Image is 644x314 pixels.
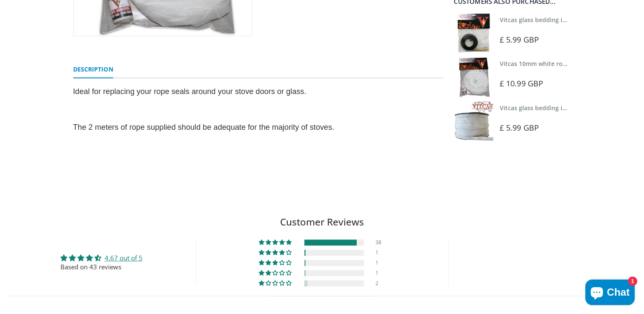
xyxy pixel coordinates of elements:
[500,34,539,45] span: £ 5.99 GBP
[7,215,637,229] h2: Customer Reviews
[259,270,293,276] div: 2% (1) reviews with 2 star rating
[73,87,306,96] span: Ideal for replacing your rope seals around your stove doors or glass.
[583,280,637,307] inbox-online-store-chat: Shopify online store chat
[259,240,293,245] div: 88% (38) reviews with 5 star rating
[60,263,143,271] div: Based on 43 reviews
[375,250,386,256] div: 1
[375,240,386,245] div: 38
[375,280,386,286] div: 2
[73,61,113,78] a: Description
[105,254,143,262] a: 4.67 out of 5
[500,78,543,88] span: £ 10.99 GBP
[454,57,493,97] img: Vitcas white rope, glue and gloves kit 10mm
[454,13,493,53] img: Vitcas stove glass bedding in tape
[259,280,293,286] div: 5% (2) reviews with 1 star rating
[500,123,539,133] span: £ 5.99 GBP
[60,253,143,263] div: Average rating is 4.67 stars
[259,260,293,266] div: 2% (1) reviews with 3 star rating
[375,260,386,266] div: 1
[259,250,293,256] div: 2% (1) reviews with 4 star rating
[454,101,493,141] img: Vitcas stove glass bedding in tape
[73,123,335,131] span: The 2 meters of rope supplied should be adequate for the majority of stoves.
[375,270,386,276] div: 1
